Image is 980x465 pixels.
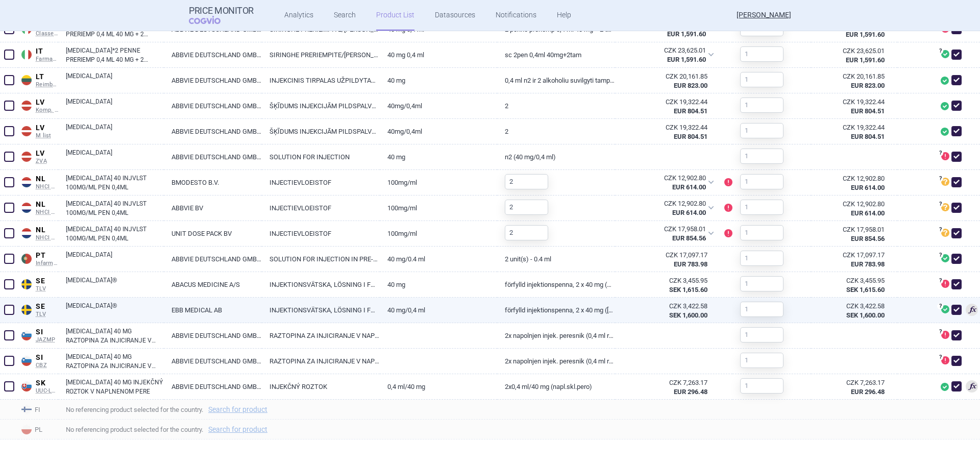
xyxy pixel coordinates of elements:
span: ? [937,48,943,54]
a: CZK 19,322.44EUR 804.51 [811,93,897,120]
span: Lowest price [966,304,978,316]
a: ŠĶĪDUMS INJEKCIJĀM PILDSPALVVEIDA PILNŠĻIRCĒS [262,119,379,144]
a: ABBVIE DEUTSCHLAND GMBH & CO. KG [164,247,262,272]
a: LVLVM list [18,121,58,139]
a: [MEDICAL_DATA]® [66,301,164,320]
a: NLNLNHCI Medicijnkosten [18,173,58,190]
a: [MEDICAL_DATA] 40 MG RAZTOPINA ZA INJICIRANJE V NAPOLNJENEM INJEKCIJSKEM PERESNIKU [66,327,164,345]
span: SK [36,379,58,388]
a: CZK 12,902.80EUR 614.00 [811,170,897,197]
a: 40mg/0,4ml [380,93,497,118]
div: CZK 3,455.95 [819,276,885,285]
span: NHCI Medicijnkosten [36,234,58,241]
strong: SEK 1,600.00 [669,311,707,319]
strong: EUR 614.00 [672,209,706,216]
input: 1 [740,276,783,291]
a: 2 [497,119,615,144]
a: 2x0,4 ml/40 mg (napl.skl.pero) [497,374,615,399]
div: CZK 17,097.17 [819,251,885,260]
div: CZK 12,902.80 [622,174,706,183]
a: SESETLV [18,300,58,318]
span: ? [937,329,943,335]
div: CZK 19,322.44 [819,97,885,107]
strong: EUR 614.00 [672,183,706,191]
a: UNIT DOSE PACK BV [164,221,262,246]
a: 40mg/0,4ml [380,119,497,144]
a: ABBVIE DEUTSCHLAND GMBH&[DOMAIN_NAME] [164,42,262,67]
div: CZK 23,625.01 [622,46,706,55]
div: CZK 17,958.01EUR 854.56 [615,221,720,247]
img: Lithuania [21,75,32,85]
a: CZK 23,625.01EUR 1,591.60 [811,42,897,69]
a: CZK 17,958.01EUR 854.56 [811,221,897,248]
img: Sweden [21,305,32,315]
strong: EUR 783.98 [851,260,885,268]
a: 100MG/ML [380,170,497,195]
a: [MEDICAL_DATA] 40 INJVLST 100MG/ML PEN 0,4ML [66,199,164,217]
strong: EUR 783.98 [674,260,707,268]
span: NL [36,175,58,184]
strong: SEK 1,615.60 [846,286,885,293]
strong: EUR 614.00 [851,209,885,217]
span: ? [937,150,943,156]
div: CZK 17,958.01 [819,225,885,234]
a: [MEDICAL_DATA] 40 MG RAZTOPINA ZA INJICIRANJE V NAPOLNJENEM INJEKCIJSKEM PERESNIKU [66,352,164,371]
a: ABBVIE DEUTSCHLAND GMBH & CO. KG; ABBVIE SIA [164,93,262,118]
a: NLNLNHCI Medicijnkosten [18,224,58,241]
strong: SEK 1,600.00 [846,311,885,319]
span: No referencing product selected for the country. [66,423,980,435]
img: Finland [21,404,32,414]
a: ABBVIE DEUTSCHLAND GMBH & CO. KG , [GEOGRAPHIC_DATA] [164,68,262,93]
strong: SEK 1,615.60 [669,286,707,293]
span: Komp. AB list [36,107,58,114]
strong: EUR 823.00 [851,82,885,89]
a: ABBVIE DEUTSCHLAND GMBH CO. KG [164,119,262,144]
span: PL [18,422,58,435]
div: CZK 19,322.44 [819,123,885,132]
a: LVLVZVA [18,147,58,165]
div: CZK 7,263.17 [623,378,707,387]
div: CZK 20,161.85 [623,72,707,81]
a: 100MG/ML [380,221,497,246]
a: ABBVIE DEUTSCHLAND GMBH & CO. KG, [GEOGRAPHIC_DATA] [164,144,262,169]
span: SI [36,328,58,337]
abbr: SP-CAU-010 Švédsko [623,276,707,295]
abbr: SP-CAU-010 Lotyšsko [623,123,707,141]
a: Search for product [208,406,267,413]
span: 2nd lowest price [966,380,978,393]
div: CZK 12,902.80EUR 614.00 [615,195,720,221]
a: CZK 3,422.58SEK 1,600.00 [811,298,897,324]
input: 1 [740,149,783,164]
a: ABBVIE DEUTSCHLAND GMBH & CO. KG [164,349,262,374]
span: IT [36,47,58,56]
a: 40 MG 0,4 ML [380,42,497,67]
a: [MEDICAL_DATA] 40 INJVLST 100MG/ML PEN 0,4ML [66,174,164,192]
span: ? [937,227,943,233]
a: [MEDICAL_DATA] [66,71,164,90]
div: CZK 17,097.17 [623,251,707,260]
input: 1 [740,302,783,317]
a: RAZTOPINA ZA INJICIRANJE V NAPOLNJENEM INJEKCIJSKEM PERESNIKU [262,349,379,374]
input: 1 [740,174,783,189]
strong: EUR 823.00 [674,82,707,89]
a: SKSKUUC-LP B [18,377,58,395]
a: 40 mg/0.4 ml [380,247,497,272]
a: N2 (40 mg/0,4 ml) [497,144,615,169]
a: SOLUTION FOR INJECTION [262,144,379,169]
strong: EUR 804.51 [851,133,885,140]
span: ? [937,278,943,284]
span: JAZMP [36,336,58,344]
span: M list [36,132,58,139]
div: CZK 3,422.58 [819,302,885,311]
img: Latvia [21,152,32,162]
a: CZK 3,455.95SEK 1,615.60 [811,272,897,299]
input: 1 [740,97,783,113]
input: 1 [740,251,783,266]
input: 1 [740,46,783,62]
a: 40 mg [380,272,497,297]
a: Search for product [208,426,267,433]
a: 40 mg [380,68,497,93]
abbr: SP-CAU-010 Litva [623,72,707,90]
a: 40 mg/0,4 ml [380,298,497,323]
img: Portugal [21,254,32,264]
